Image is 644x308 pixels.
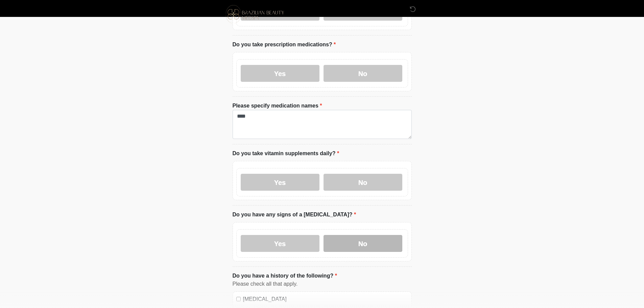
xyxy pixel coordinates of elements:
div: Please check all that apply. [233,280,412,288]
label: Please specify medication names [233,102,322,110]
label: Do you have any signs of a [MEDICAL_DATA]? [233,211,356,219]
label: Yes [241,174,319,191]
label: No [324,65,402,82]
label: [MEDICAL_DATA] [243,295,408,303]
label: Do you have a history of the following? [233,272,337,280]
input: [MEDICAL_DATA] [236,297,241,301]
label: Yes [241,235,319,252]
label: Do you take vitamin supplements daily? [233,149,339,158]
label: No [324,174,402,191]
img: Brazilian Beauty Medspa Logo [226,5,284,23]
label: Do you take prescription medications? [233,41,336,49]
label: Yes [241,65,319,82]
label: No [324,235,402,252]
